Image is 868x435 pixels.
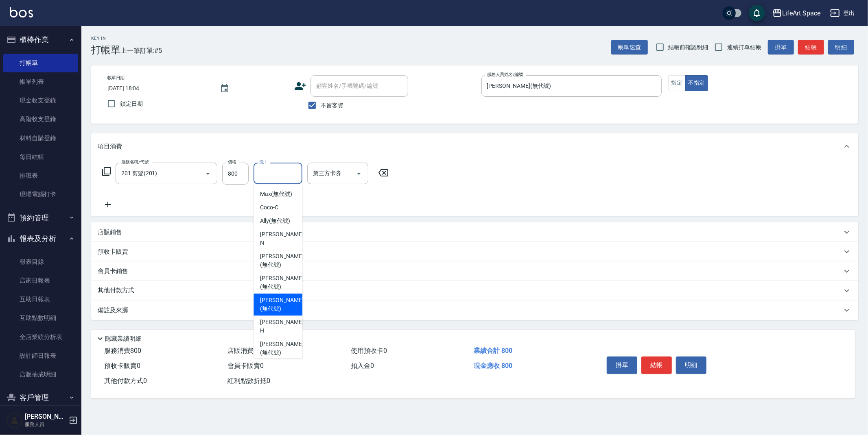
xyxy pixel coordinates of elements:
div: 會員卡銷售 [91,261,858,281]
button: 不指定 [685,75,708,91]
img: Person [7,412,23,428]
span: Max (無代號) [260,190,292,198]
span: 不留客資 [321,101,343,110]
div: 其他付款方式 [91,281,858,300]
a: 互助日報表 [3,290,78,309]
div: 項目消費 [91,133,858,159]
span: Ally (無代號) [260,217,290,225]
span: [PERSON_NAME] (無代號) [260,252,303,269]
label: 洗-1 [259,159,267,165]
span: 結帳前確認明細 [669,43,708,52]
label: 服務名稱/代號 [121,159,149,165]
a: 每日結帳 [3,148,78,166]
span: 現金應收 800 [474,362,512,370]
button: 客戶管理 [3,387,78,408]
a: 材料自購登錄 [3,129,78,148]
span: 扣入金 0 [351,362,374,370]
a: 排班表 [3,166,78,185]
span: [PERSON_NAME] (無代號) [260,274,303,291]
span: 連續打單結帳 [727,43,761,52]
h3: 打帳單 [91,44,120,56]
span: [PERSON_NAME] (無代號) [260,296,303,313]
span: 服務消費 800 [104,347,141,355]
a: 帳單列表 [3,72,78,91]
span: 其他付款方式 0 [104,377,147,385]
span: 業績合計 800 [474,347,512,355]
a: 全店業績分析表 [3,328,78,346]
label: 服務人員姓名/編號 [487,72,523,78]
span: 紅利點數折抵 0 [227,377,270,385]
a: 報表目錄 [3,252,78,271]
p: 會員卡銷售 [98,267,128,276]
span: 店販消費 0 [227,347,257,355]
span: 上一筆訂單:#5 [120,46,162,56]
button: 報表及分析 [3,228,78,249]
a: 店家日報表 [3,271,78,290]
a: 設計師日報表 [3,346,78,365]
span: 鎖定日期 [120,100,143,108]
h2: Key In [91,36,120,41]
a: 打帳單 [3,54,78,72]
button: Choose date, selected date is 2025-08-12 [215,79,234,98]
button: 指定 [668,75,686,91]
label: 帳單日期 [107,75,125,81]
button: LifeArt Space [769,5,824,22]
button: 櫃檯作業 [3,29,78,50]
a: 互助點數明細 [3,309,78,327]
div: LifeArt Space [782,8,820,18]
span: 使用預收卡 0 [351,347,387,355]
button: 掛單 [768,40,794,55]
label: 價格 [228,159,236,165]
button: Open [352,167,365,180]
button: 預約管理 [3,207,78,228]
button: save [749,5,765,21]
button: 帳單速查 [611,40,648,55]
span: [PERSON_NAME] -H [260,318,305,335]
div: 預收卡販賣 [91,242,858,261]
p: 其他付款方式 [98,286,138,295]
p: 預收卡販賣 [98,248,128,256]
button: 明細 [676,357,706,374]
p: 項目消費 [98,142,122,151]
button: 結帳 [798,40,824,55]
span: Coco -C [260,203,278,212]
input: YYYY/MM/DD hh:mm [107,82,212,95]
h5: [PERSON_NAME] [25,413,66,421]
a: 現金收支登錄 [3,91,78,110]
button: 結帳 [641,357,672,374]
p: 店販銷售 [98,228,122,237]
span: 預收卡販賣 0 [104,362,140,370]
button: 掛單 [607,357,637,374]
a: 店販抽成明細 [3,365,78,384]
button: 登出 [827,6,858,21]
p: 備註及來源 [98,306,128,315]
span: [PERSON_NAME] -N [260,230,305,247]
img: Logo [10,7,33,17]
a: 高階收支登錄 [3,110,78,128]
div: 店販銷售 [91,222,858,242]
button: Open [201,167,214,180]
p: 隱藏業績明細 [105,335,142,343]
div: 備註及來源 [91,300,858,320]
span: 會員卡販賣 0 [227,362,264,370]
a: 現場電腦打卡 [3,185,78,204]
span: [PERSON_NAME] (無代號) [260,340,303,357]
p: 服務人員 [25,421,66,428]
button: 明細 [828,40,854,55]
